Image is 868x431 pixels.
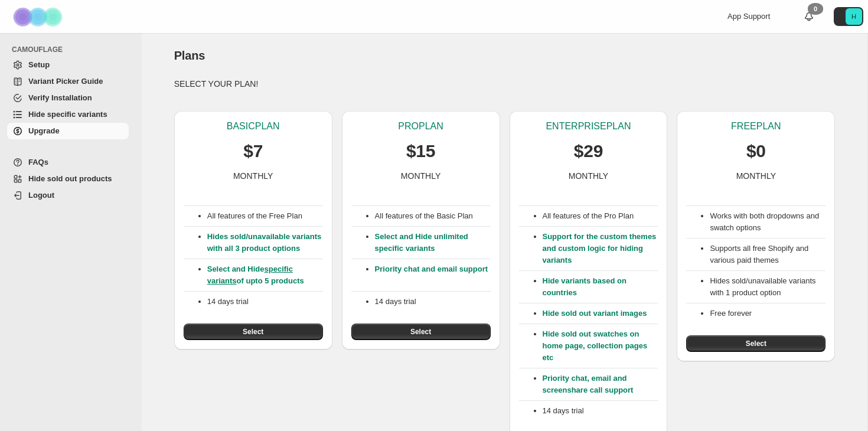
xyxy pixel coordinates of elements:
[7,57,129,73] a: Setup
[7,171,129,187] a: Hide sold out products
[7,73,129,90] a: Variant Picker Guide
[28,110,107,119] span: Hide specific variants
[7,123,129,139] a: Upgrade
[233,170,273,182] p: MONTHLY
[710,275,825,299] li: Hides sold/unavailable variants with 1 product option
[546,120,631,132] p: ENTERPRISE PLAN
[846,8,862,25] span: Avatar with initials H
[28,60,50,69] span: Setup
[243,327,263,337] span: Select
[28,174,112,183] span: Hide sold out products
[207,210,323,222] p: All features of the Free Plan
[543,231,658,266] p: Support for the custom themes and custom logic for hiding variants
[28,93,92,102] span: Verify Installation
[7,187,129,204] a: Logout
[243,139,263,163] p: $7
[710,210,825,234] li: Works with both dropdowns and swatch options
[543,210,658,222] p: All features of the Pro Plan
[543,308,658,319] p: Hide sold out variant images
[207,296,323,308] p: 14 days trial
[12,45,133,54] span: CAMOUFLAGE
[543,405,658,417] p: 14 days trial
[28,191,54,200] span: Logout
[406,139,435,163] p: $15
[398,120,443,132] p: PRO PLAN
[28,126,60,135] span: Upgrade
[731,120,781,132] p: FREE PLAN
[834,7,863,26] button: Avatar with initials H
[851,13,856,20] text: H
[9,1,68,33] img: Camouflage
[727,12,770,21] span: App Support
[410,327,431,337] span: Select
[686,335,825,352] button: Select
[808,3,823,15] div: 0
[184,324,323,340] button: Select
[375,231,491,254] p: Select and Hide unlimited specific variants
[401,170,440,182] p: MONTHLY
[569,170,608,182] p: MONTHLY
[574,139,603,163] p: $29
[174,78,836,90] p: SELECT YOUR PLAN!
[375,263,491,287] p: Priority chat and email support
[543,275,658,299] p: Hide variants based on countries
[375,296,491,308] p: 14 days trial
[28,158,48,166] span: FAQs
[803,11,815,22] a: 0
[207,263,323,287] p: Select and Hide of upto 5 products
[543,328,658,364] p: Hide sold out swatches on home page, collection pages etc
[710,243,825,266] li: Supports all free Shopify and various paid themes
[7,106,129,123] a: Hide specific variants
[7,154,129,171] a: FAQs
[7,90,129,106] a: Verify Installation
[174,49,205,62] span: Plans
[375,210,491,222] p: All features of the Basic Plan
[543,373,658,396] p: Priority chat, email and screenshare call support
[746,339,766,348] span: Select
[207,231,323,254] p: Hides sold/unavailable variants with all 3 product options
[710,308,825,319] li: Free forever
[351,324,491,340] button: Select
[746,139,766,163] p: $0
[736,170,776,182] p: MONTHLY
[28,77,103,86] span: Variant Picker Guide
[227,120,280,132] p: BASIC PLAN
